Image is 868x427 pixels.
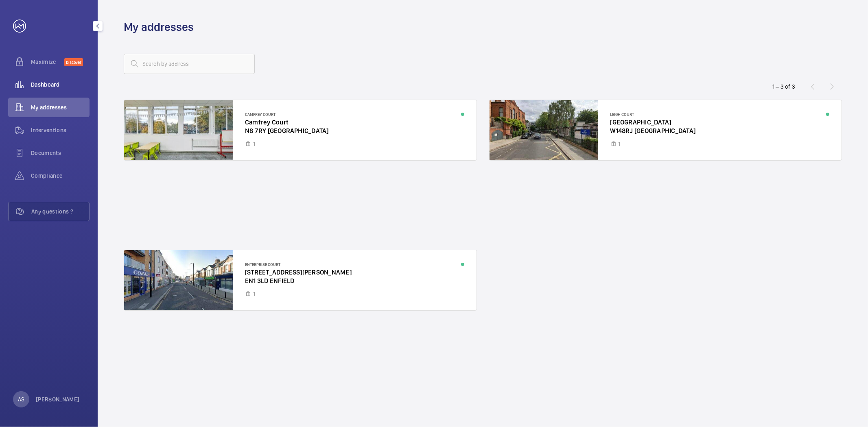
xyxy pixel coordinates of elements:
[31,207,89,216] span: Any questions ?
[31,58,64,66] span: Maximize
[31,103,90,111] span: My addresses
[36,395,80,403] p: [PERSON_NAME]
[31,149,90,157] span: Documents
[31,81,90,89] span: Dashboard
[64,58,83,66] span: Discover
[772,83,795,91] div: 1 – 3 of 3
[18,395,24,403] p: AS
[31,172,90,180] span: Compliance
[124,54,255,74] input: Search by address
[31,126,90,134] span: Interventions
[124,20,194,35] h1: My addresses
